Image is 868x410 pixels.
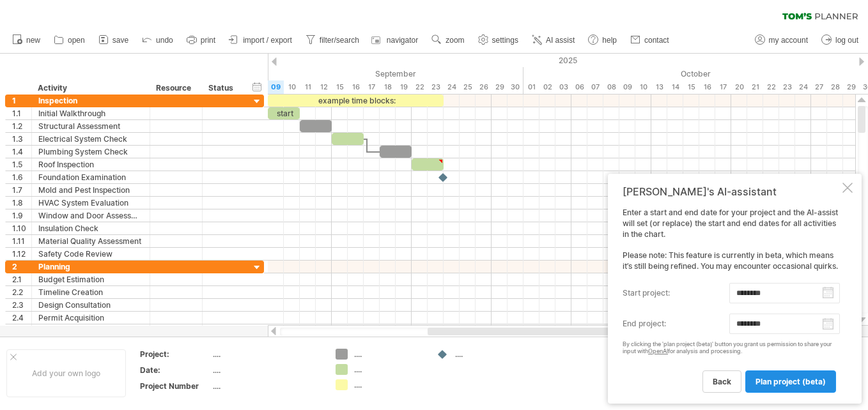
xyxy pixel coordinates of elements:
div: [PERSON_NAME]'s AI-assistant [623,185,840,198]
a: contact [627,32,673,49]
div: 1.5 [12,158,31,171]
div: Monday, 6 October 2025 [571,80,587,94]
span: print [201,36,215,45]
a: open [50,32,89,49]
a: settings [475,32,522,49]
div: .... [354,349,424,360]
div: Friday, 17 October 2025 [715,80,731,94]
span: settings [492,36,518,45]
a: plan project (beta) [745,370,836,393]
a: zoom [428,32,468,49]
div: Thursday, 2 October 2025 [539,80,555,94]
div: Safety Code Review [38,248,143,260]
span: navigator [387,36,418,45]
div: Window and Door Assessment [38,209,143,222]
div: Wednesday, 8 October 2025 [603,80,619,94]
div: Project: [140,349,210,360]
div: 1.1 [12,107,31,119]
div: Tuesday, 23 September 2025 [428,80,444,94]
div: Enter a start and end date for your project and the AI-assist will set (or replace) the start and... [623,208,840,392]
div: Friday, 24 October 2025 [795,80,811,94]
div: Project Number [140,381,210,391]
div: Thursday, 18 September 2025 [380,80,396,94]
a: AI assist [529,32,578,49]
div: Tuesday, 21 October 2025 [747,80,763,94]
div: Thursday, 16 October 2025 [699,80,715,94]
div: Friday, 19 September 2025 [396,80,412,94]
span: my account [769,36,808,45]
div: Material Quality Assessment [38,235,143,247]
div: Wednesday, 24 September 2025 [444,80,460,94]
div: Budget Estimation [38,273,143,285]
div: Friday, 10 October 2025 [635,80,651,94]
div: HVAC System Evaluation [38,197,143,209]
span: undo [156,36,173,45]
div: Wednesday, 1 October 2025 [523,80,539,94]
div: Design Consultation [38,299,143,311]
div: Wednesday, 22 October 2025 [763,80,779,94]
span: AI assist [546,36,575,45]
div: Tuesday, 28 October 2025 [827,80,843,94]
div: Roof Inspection [38,158,143,171]
div: Tuesday, 16 September 2025 [348,80,364,94]
div: Monday, 29 September 2025 [492,80,508,94]
div: Date: [140,365,210,376]
div: 1.8 [12,197,31,209]
div: Friday, 26 September 2025 [476,80,492,94]
div: Tuesday, 7 October 2025 [587,80,603,94]
div: September 2025 [172,67,523,80]
div: Status [208,82,236,95]
div: 1.3 [12,133,31,145]
span: log out [835,36,858,45]
div: Tuesday, 14 October 2025 [667,80,683,94]
span: save [112,36,128,45]
div: 2.3 [12,299,31,311]
div: 1.10 [12,222,31,234]
div: 1.4 [12,146,31,158]
div: Thursday, 9 October 2025 [619,80,635,94]
div: Electrical System Check [38,133,143,145]
span: import / export [243,36,292,45]
div: By clicking the 'plan project (beta)' button you grant us permission to share your input with for... [623,341,840,355]
div: Contractor Selection [38,324,143,337]
span: help [602,36,617,45]
a: navigator [369,32,422,49]
div: .... [213,365,320,376]
div: .... [213,349,320,360]
span: back [713,377,731,386]
div: Monday, 20 October 2025 [731,80,747,94]
div: example time blocks: [268,95,444,107]
div: 1.12 [12,248,31,260]
div: .... [354,379,424,390]
span: zoom [446,36,464,45]
div: 2 [12,261,31,273]
div: Plumbing System Check [38,146,143,158]
div: 1.2 [12,120,31,132]
div: 1.9 [12,209,31,222]
div: Monday, 27 October 2025 [811,80,827,94]
div: .... [455,349,525,360]
div: 2.1 [12,273,31,285]
div: Thursday, 25 September 2025 [460,80,476,94]
span: contact [644,36,669,45]
a: OpenAI [648,347,668,354]
div: Tuesday, 30 September 2025 [508,80,523,94]
label: start project: [623,283,729,303]
div: Add your own logo [6,349,126,397]
div: start [268,107,300,119]
a: log out [818,32,862,49]
div: Friday, 12 September 2025 [316,80,332,94]
span: plan project (beta) [756,377,826,386]
span: filter/search [320,36,359,45]
a: new [9,32,44,49]
span: open [68,36,85,45]
div: 1.6 [12,171,31,183]
div: Permit Acquisition [38,312,143,324]
div: Planning [38,261,143,273]
div: Friday, 3 October 2025 [555,80,571,94]
a: save [95,32,132,49]
span: new [26,36,40,45]
div: Thursday, 23 October 2025 [779,80,795,94]
a: print [183,32,219,49]
div: Insulation Check [38,222,143,234]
